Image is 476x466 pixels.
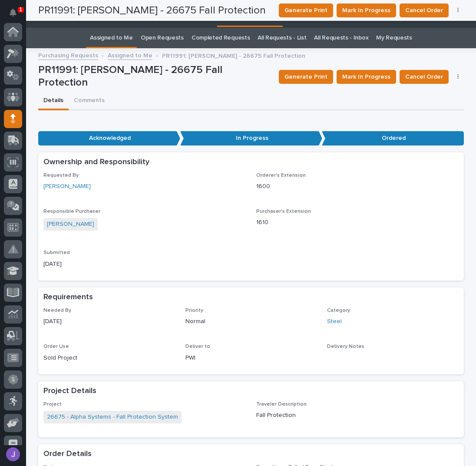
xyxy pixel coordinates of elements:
p: PR11991: [PERSON_NAME] - 26675 Fall Protection [162,50,305,60]
h2: Project Details [43,387,96,396]
span: Requested By [43,173,79,178]
button: Mark In Progress [337,70,396,84]
span: Project [43,402,62,407]
span: Cancel Order [405,72,443,82]
p: Fall Protection [256,411,459,420]
a: [PERSON_NAME] [43,182,91,191]
span: Responsible Purchaser [43,209,100,214]
span: Orderer's Extension [256,173,306,178]
a: Open Requests [141,28,184,48]
h2: Requirements [43,293,93,302]
p: Normal [185,317,317,326]
button: Generate Print [279,70,333,84]
a: Completed Requests [192,28,250,48]
a: Assigned to Me [108,50,152,60]
span: Purchaser's Extension [256,209,311,214]
p: Ordered [322,131,464,145]
span: Deliver to [185,344,210,349]
a: [PERSON_NAME] [47,220,94,229]
button: Cancel Order [400,70,449,84]
span: Generate Print [284,72,327,82]
p: PWI [185,354,317,363]
button: Comments [69,92,110,110]
h2: Order Details [43,449,92,459]
p: Sold Project [43,354,175,363]
div: Notifications1 [11,9,22,23]
p: In Progress [180,131,322,145]
a: All Requests - List [258,28,306,48]
span: Priority [185,308,203,313]
a: Purchasing Requests [38,50,98,60]
button: Notifications [4,3,22,22]
p: 1600 [256,182,459,191]
span: Category [327,308,350,313]
p: Acknowledged [38,131,180,145]
span: Traveler Description [256,402,307,407]
p: [DATE] [43,317,175,326]
a: All Requests - Inbox [314,28,368,48]
span: Delivery Notes [327,344,364,349]
span: Mark In Progress [342,72,390,82]
button: users-avatar [4,445,22,463]
a: Steel [327,317,342,326]
a: Assigned to Me [90,28,133,48]
span: Order Use [43,344,69,349]
span: Submitted [43,250,70,255]
p: 1 [19,7,22,13]
h2: Ownership and Responsibility [43,158,149,167]
button: Details [38,92,69,110]
span: Needed By [43,308,71,313]
a: My Requests [376,28,412,48]
p: PR11991: [PERSON_NAME] - 26675 Fall Protection [38,64,272,89]
p: [DATE] [43,260,246,269]
p: 1610 [256,218,459,227]
a: 26675 - Alpha Systems - Fall Protection System [47,413,178,422]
